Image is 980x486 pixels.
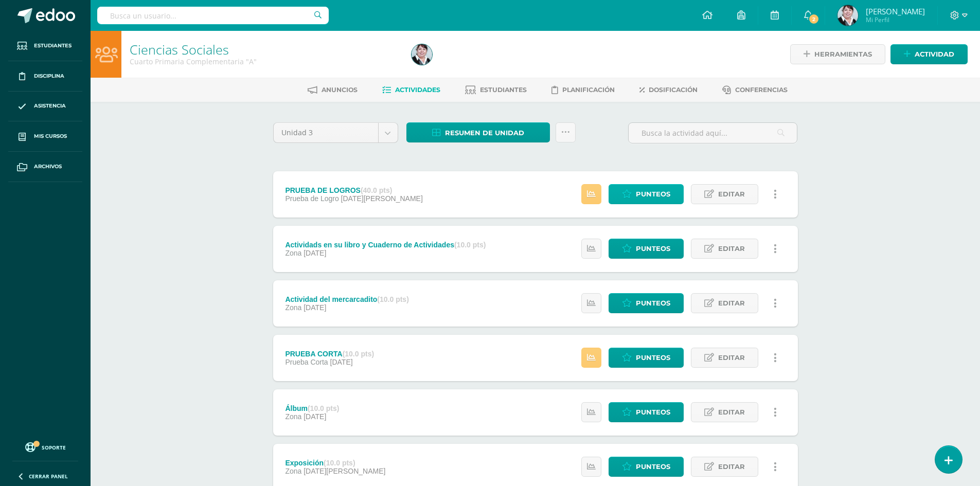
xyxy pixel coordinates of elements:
[718,294,745,313] span: Editar
[8,61,82,92] a: Disciplina
[636,457,670,476] span: Punteos
[322,86,358,94] span: Anuncios
[636,348,670,367] span: Punteos
[866,15,925,24] span: Mi Perfil
[34,102,66,110] span: Asistencia
[285,350,374,358] div: PRUEBA CORTA
[445,123,524,142] span: Resumen de unidad
[562,86,615,94] span: Planificación
[609,293,684,313] a: Punteos
[97,7,329,24] input: Busca un usuario...
[609,457,684,477] a: Punteos
[285,249,301,257] span: Zona
[285,186,422,194] div: PRUEBA DE LOGROS
[718,457,745,476] span: Editar
[304,412,326,421] span: [DATE]
[324,459,355,467] strong: (10.0 pts)
[838,5,858,26] img: 0546215f4739b1a40d9653edd969ea5b.png
[130,41,229,58] a: Ciencias Sociales
[609,348,684,368] a: Punteos
[636,294,670,313] span: Punteos
[330,358,353,366] span: [DATE]
[649,86,698,94] span: Dosificación
[412,44,432,65] img: 0546215f4739b1a40d9653edd969ea5b.png
[343,350,374,358] strong: (10.0 pts)
[480,86,527,94] span: Estudiantes
[42,444,66,451] span: Soporte
[629,123,797,143] input: Busca la actividad aquí...
[8,31,82,61] a: Estudiantes
[285,303,301,312] span: Zona
[609,239,684,259] a: Punteos
[8,92,82,122] a: Asistencia
[406,122,550,142] a: Resumen de unidad
[814,45,872,64] span: Herramientas
[609,184,684,204] a: Punteos
[395,86,440,94] span: Actividades
[285,459,385,467] div: Exposición
[341,194,423,203] span: [DATE][PERSON_NAME]
[34,132,67,140] span: Mis cursos
[722,82,788,98] a: Conferencias
[890,44,968,64] a: Actividad
[718,185,745,204] span: Editar
[285,241,486,249] div: Actividads en su libro y Cuaderno de Actividades
[285,358,328,366] span: Prueba Corta
[29,473,68,480] span: Cerrar panel
[34,163,62,171] span: Archivos
[808,13,819,25] span: 2
[285,467,301,475] span: Zona
[866,6,925,16] span: [PERSON_NAME]
[12,440,78,454] a: Soporte
[915,45,954,64] span: Actividad
[465,82,527,98] a: Estudiantes
[8,121,82,152] a: Mis cursos
[790,44,885,64] a: Herramientas
[304,249,326,257] span: [DATE]
[34,72,64,80] span: Disciplina
[304,467,385,475] span: [DATE][PERSON_NAME]
[304,303,326,312] span: [DATE]
[551,82,615,98] a: Planificación
[636,403,670,422] span: Punteos
[274,123,398,142] a: Unidad 3
[361,186,392,194] strong: (40.0 pts)
[285,404,339,412] div: Álbum
[377,295,408,303] strong: (10.0 pts)
[454,241,486,249] strong: (10.0 pts)
[735,86,788,94] span: Conferencias
[308,82,358,98] a: Anuncios
[8,152,82,182] a: Archivos
[285,295,408,303] div: Actividad del mercarcadito
[281,123,370,142] span: Unidad 3
[308,404,339,412] strong: (10.0 pts)
[285,194,338,203] span: Prueba de Logro
[636,185,670,204] span: Punteos
[285,412,301,421] span: Zona
[639,82,698,98] a: Dosificación
[718,239,745,258] span: Editar
[382,82,440,98] a: Actividades
[636,239,670,258] span: Punteos
[130,57,399,66] div: Cuarto Primaria Complementaria 'A'
[609,402,684,422] a: Punteos
[718,403,745,422] span: Editar
[34,42,72,50] span: Estudiantes
[718,348,745,367] span: Editar
[130,42,399,57] h1: Ciencias Sociales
